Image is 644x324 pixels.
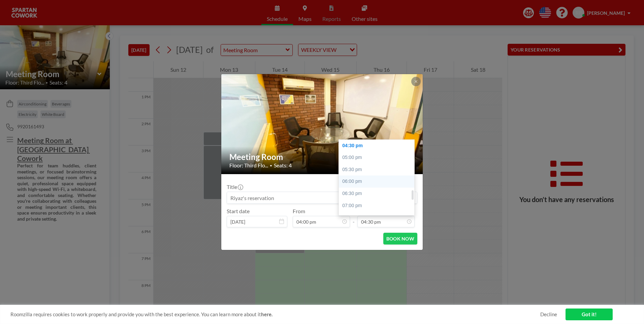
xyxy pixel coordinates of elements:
a: Got it! [566,309,613,320]
span: Seats: 4 [274,162,292,169]
span: Roomzilla requires cookies to work properly and provide you with the best experience. You can lea... [10,311,540,318]
div: 05:30 pm [339,164,418,176]
input: Riyaz's reservation [227,192,417,203]
label: Start date [227,208,250,215]
div: 07:30 pm [339,212,418,224]
div: 07:00 pm [339,200,418,212]
div: 05:00 pm [339,152,418,164]
img: 537.jpg [221,48,423,200]
div: 06:00 pm [339,175,418,188]
a: here. [261,311,272,317]
label: Title [227,184,243,190]
a: Decline [540,311,557,318]
h2: Meeting Room [229,152,415,162]
span: Floor: Third Flo... [229,162,268,169]
div: 04:30 pm [339,140,418,152]
span: - [353,210,355,225]
label: From [293,208,305,215]
button: BOOK NOW [383,233,417,245]
span: • [270,163,272,168]
div: 06:30 pm [339,188,418,200]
